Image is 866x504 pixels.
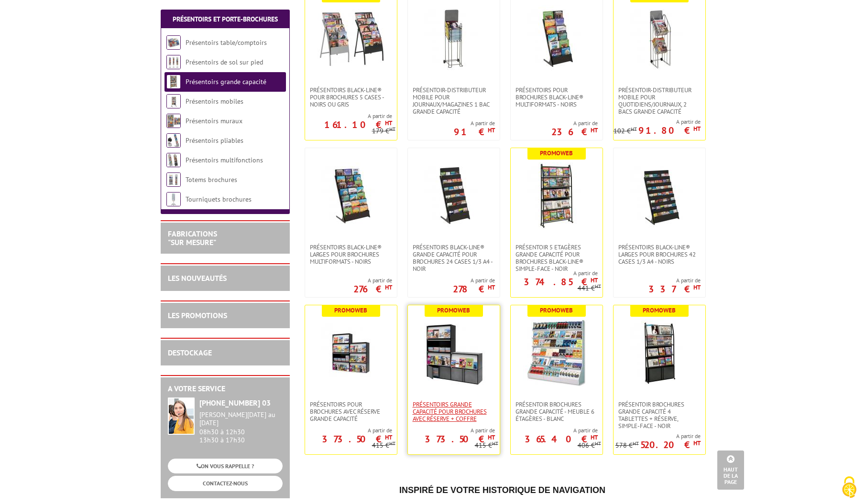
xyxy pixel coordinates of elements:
[693,125,701,133] sup: HT
[626,162,693,229] img: Présentoirs Black-Line® larges pour brochures 42 cases 1/3 A4 - Noirs
[420,162,487,229] img: Présentoirs Black-Line® grande capacité pour brochures 24 cases 1/3 A4 - noir
[385,119,392,127] sup: HT
[166,192,181,206] img: Tourniquets brochures
[186,77,266,86] a: Présentoirs grande capacité
[353,286,392,292] p: 276 €
[515,401,598,422] span: Présentoir Brochures grande capacité - Meuble 6 étagères - Blanc
[389,126,395,132] sup: HT
[488,283,495,291] sup: HT
[614,244,705,265] a: Présentoirs Black-Line® larges pour brochures 42 cases 1/3 A4 - Noirs
[578,442,601,449] p: 406 €
[186,195,252,204] a: Tourniquets brochures
[408,401,500,422] a: Présentoirs grande capacité pour brochures avec réserve + coffre
[166,133,181,148] img: Présentoirs pliables
[186,117,242,125] a: Présentoirs muraux
[199,411,283,427] div: [PERSON_NAME][DATE] au [DATE]
[318,5,384,72] img: Présentoirs Black-Line® pour brochures 5 Cases - Noirs ou Gris
[168,385,283,393] h2: A votre service
[454,119,495,127] span: A partir de
[199,411,283,444] div: 08h30 à 12h30 13h30 à 17h30
[595,283,601,290] sup: HT
[614,86,705,115] a: Présentoir-distributeur mobile pour quotidiens/journaux, 2 bacs grande capacité
[615,432,701,440] span: A partir de
[166,153,181,167] img: Présentoirs multifonctions
[166,75,181,89] img: Présentoirs grande capacité
[614,401,705,429] a: Présentoir brochures Grande capacité 4 tablettes + réserve, simple-face - Noir
[310,86,392,108] span: Présentoirs Black-Line® pour brochures 5 Cases - Noirs ou Gris
[626,5,693,72] img: Présentoir-distributeur mobile pour quotidiens/journaux, 2 bacs grande capacité
[305,112,392,120] span: A partir de
[626,320,693,386] img: Présentoir brochures Grande capacité 4 tablettes + réserve, simple-face - Noir
[399,485,605,495] span: Inspiré de votre historique de navigation
[420,5,487,72] img: Présentoir-Distributeur mobile pour journaux/magazines 1 bac grande capacité
[186,156,263,164] a: Présentoirs multifonctions
[693,439,701,447] sup: HT
[305,244,397,265] a: Présentoirs Black-Line® larges pour brochures multiformats - Noirs
[186,58,263,66] a: Présentoirs de sol sur pied
[511,427,598,434] span: A partir de
[420,320,487,386] img: Présentoirs grande capacité pour brochures avec réserve + coffre
[199,398,271,407] strong: [PHONE_NUMBER] 03
[413,244,495,272] span: Présentoirs Black-Line® grande capacité pour brochures 24 cases 1/3 A4 - noir
[353,277,392,284] span: A partir de
[492,440,498,447] sup: HT
[614,118,701,126] span: A partir de
[693,283,701,291] sup: HT
[385,433,392,441] sup: HT
[578,285,601,292] p: 441 €
[437,306,470,314] b: Promoweb
[408,427,495,434] span: A partir de
[168,348,212,357] a: DESTOCKAGE
[186,136,243,145] a: Présentoirs pliables
[334,306,367,314] b: Promoweb
[318,320,384,386] img: Présentoirs pour Brochures avec réserve Grande capacité
[837,475,861,499] img: Cookies (fenêtre modale)
[322,436,392,442] p: 373.50 €
[648,286,701,292] p: 337 €
[453,286,495,292] p: 278 €
[168,273,227,283] a: LES NOUVEAUTÉS
[186,38,267,47] a: Présentoirs table/comptoirs
[166,114,181,128] img: Présentoirs muraux
[511,401,603,422] a: Présentoir Brochures grande capacité - Meuble 6 étagères - Blanc
[540,306,573,314] b: Promoweb
[389,440,395,447] sup: HT
[615,442,639,449] p: 578 €
[523,320,590,386] img: Présentoir Brochures grande capacité - Meuble 6 étagères - Blanc
[591,126,598,134] sup: HT
[591,433,598,441] sup: HT
[551,129,598,135] p: 236 €
[595,440,601,447] sup: HT
[324,122,392,128] p: 161.10 €
[540,149,573,157] b: Promoweb
[166,55,181,69] img: Présentoirs de sol sur pied
[638,128,701,133] p: 91.80 €
[413,401,495,422] span: Présentoirs grande capacité pour brochures avec réserve + coffre
[305,427,392,434] span: A partir de
[408,244,500,272] a: Présentoirs Black-Line® grande capacité pour brochures 24 cases 1/3 A4 - noir
[168,397,195,435] img: widget-service.jpg
[618,244,701,265] span: Présentoirs Black-Line® larges pour brochures 42 cases 1/3 A4 - Noirs
[173,15,278,23] a: Présentoirs et Porte-brochures
[166,35,181,50] img: Présentoirs table/comptoirs
[643,306,676,314] b: Promoweb
[523,162,590,229] img: Présentoir 5 Etagères grande capacité pour brochures Black-Line® simple-face - Noir
[640,442,701,448] p: 520.20 €
[523,5,590,72] img: Présentoirs pour Brochures Black-Line® multiformats - Noirs
[168,229,217,247] a: FABRICATIONS"Sur Mesure"
[511,269,598,277] span: A partir de
[488,126,495,134] sup: HT
[717,450,744,490] a: Haut de la page
[305,401,397,422] a: Présentoirs pour Brochures avec réserve Grande capacité
[168,476,283,491] a: CONTACTEZ-NOUS
[372,128,395,135] p: 179 €
[648,277,701,284] span: A partir de
[515,244,598,272] span: Présentoir 5 Etagères grande capacité pour brochures Black-Line® simple-face - Noir
[408,86,500,115] a: Présentoir-Distributeur mobile pour journaux/magazines 1 bac grande capacité
[633,440,639,447] sup: HT
[525,436,598,442] p: 365.40 €
[511,244,603,272] a: Présentoir 5 Etagères grande capacité pour brochures Black-Line® simple-face - Noir
[524,279,598,285] p: 374.85 €
[168,311,227,320] a: LES PROMOTIONS
[413,86,495,115] span: Présentoir-Distributeur mobile pour journaux/magazines 1 bac grande capacité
